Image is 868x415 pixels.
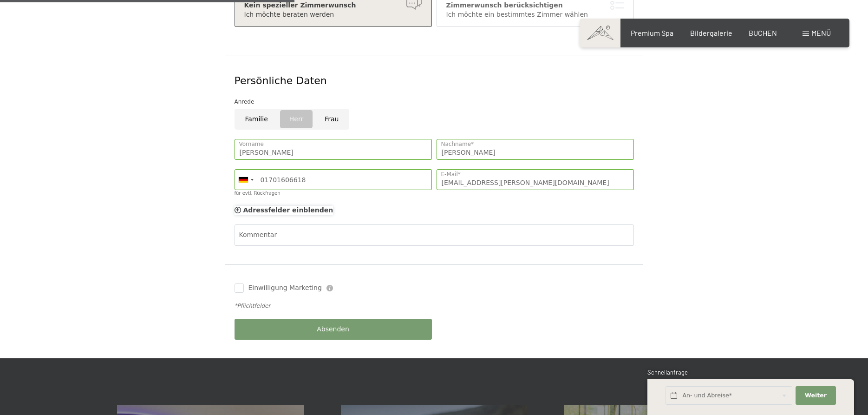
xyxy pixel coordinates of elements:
span: Schnellanfrage [647,369,688,376]
span: Absenden [317,325,349,334]
a: Premium Spa [631,28,673,37]
span: Weiter [805,391,827,400]
button: Absenden [235,319,432,340]
div: Persönliche Daten [235,74,634,88]
span: Adressfelder einblenden [243,206,333,214]
a: Bildergalerie [690,28,732,37]
div: Anrede [235,97,634,106]
button: Weiter [796,386,835,405]
div: Ich möchte beraten werden [244,10,422,20]
span: Einwilligung Marketing [248,283,322,293]
div: Zimmerwunsch berücksichtigen [446,1,624,10]
label: für evtl. Rückfragen [235,191,281,196]
div: Ich möchte ein bestimmtes Zimmer wählen [446,10,624,20]
div: Germany (Deutschland): +49 [235,170,256,190]
span: Menü [811,28,831,37]
input: 01512 3456789 [235,169,432,190]
a: BUCHEN [749,28,777,37]
div: Kein spezieller Zimmerwunsch [244,1,422,10]
div: *Pflichtfelder [235,302,634,310]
